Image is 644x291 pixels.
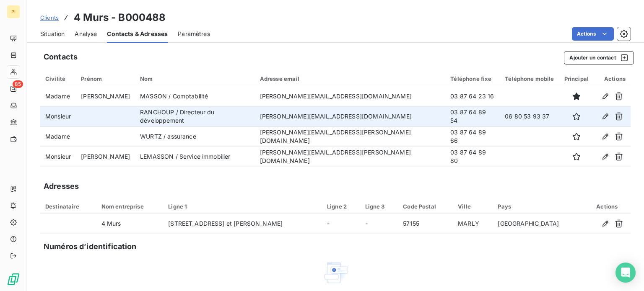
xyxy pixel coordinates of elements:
td: Madame [40,86,76,106]
span: Analyse [75,30,97,38]
a: Clients [40,13,59,22]
span: Contacts & Adresses [107,30,168,38]
td: WURTZ / assurance [135,126,255,147]
td: [PERSON_NAME] [76,147,135,167]
td: [PERSON_NAME][EMAIL_ADDRESS][DOMAIN_NAME] [255,86,446,106]
td: LEMASSON / Service immobilier [135,147,255,167]
td: [GEOGRAPHIC_DATA] [493,214,583,234]
div: Pays [498,203,578,210]
h5: Contacts [44,51,78,63]
div: Téléphone mobile [505,75,554,82]
div: PI [7,5,20,18]
td: [PERSON_NAME][EMAIL_ADDRESS][PERSON_NAME][DOMAIN_NAME] [255,147,446,167]
td: RANCHOUP / Directeur du développement [135,106,255,126]
td: 03 87 64 89 66 [445,126,500,147]
button: Actions [572,27,614,41]
div: Ligne 2 [327,203,355,210]
span: Clients [40,14,59,21]
div: Ligne 1 [168,203,317,210]
td: 03 87 64 89 54 [445,106,500,126]
td: 03 87 64 89 80 [445,147,500,167]
h5: Adresses [44,180,79,192]
td: MASSON / Comptabilité [135,86,255,106]
td: MARLY [453,214,493,234]
h5: Numéros d’identification [44,241,137,252]
td: [STREET_ADDRESS] et [PERSON_NAME] [163,214,322,234]
td: Madame [40,126,76,147]
td: - [322,214,360,234]
div: Civilité [45,75,71,82]
button: Ajouter un contact [564,51,634,64]
span: Situation [40,30,65,38]
div: Ligne 3 [365,203,393,210]
td: 4 Murs [96,214,164,234]
div: Ville [458,203,488,210]
td: Monsieur [40,106,76,126]
span: 85 [13,80,23,88]
div: Adresse email [260,75,441,82]
div: Actions [599,75,626,82]
span: Paramètres [178,30,210,38]
td: [PERSON_NAME] [76,86,135,106]
td: [PERSON_NAME][EMAIL_ADDRESS][PERSON_NAME][DOMAIN_NAME] [255,126,446,147]
td: 57155 [398,214,453,234]
img: Logo LeanPay [7,273,20,286]
div: Prénom [81,75,130,82]
div: Principal [564,75,589,82]
div: Destinataire [45,203,91,210]
div: Nom entreprise [101,203,158,210]
div: Nom [140,75,250,82]
td: Monsieur [40,147,76,167]
div: Actions [589,203,626,210]
td: - [360,214,398,234]
img: Empty state [322,259,349,286]
td: [PERSON_NAME][EMAIL_ADDRESS][DOMAIN_NAME] [255,106,446,126]
div: Code Postal [403,203,448,210]
div: Open Intercom Messenger [615,263,636,283]
td: 06 80 53 93 37 [500,106,559,126]
td: 03 87 64 23 16 [445,86,500,106]
h3: 4 Murs - B000488 [74,10,166,25]
div: Téléphone fixe [450,75,495,82]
